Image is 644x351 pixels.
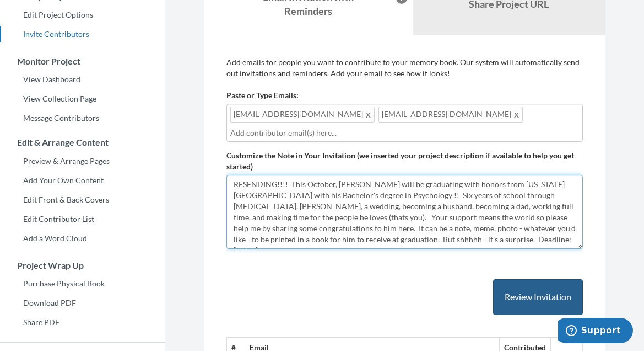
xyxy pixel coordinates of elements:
label: Customize the Note in Your Invitation (we inserted your project description if available to help ... [226,150,583,172]
span: [EMAIL_ADDRESS][DOMAIN_NAME] [378,107,523,123]
h3: Project Wrap Up [1,260,165,270]
textarea: This October, [PERSON_NAME] will be graduating with honors from [US_STATE][GEOGRAPHIC_DATA] with ... [226,175,583,249]
h3: Monitor Project [1,56,165,66]
button: Review Invitation [493,279,583,315]
span: [EMAIL_ADDRESS][DOMAIN_NAME] [230,107,375,123]
label: Paste or Type Emails: [226,90,299,101]
h3: Edit & Arrange Content [1,137,165,147]
input: Add contributor email(s) here... [230,127,579,139]
iframe: Opens a widget where you can chat to one of our agents [558,318,633,345]
p: Add emails for people you want to contribute to your memory book. Our system will automatically s... [226,57,583,79]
